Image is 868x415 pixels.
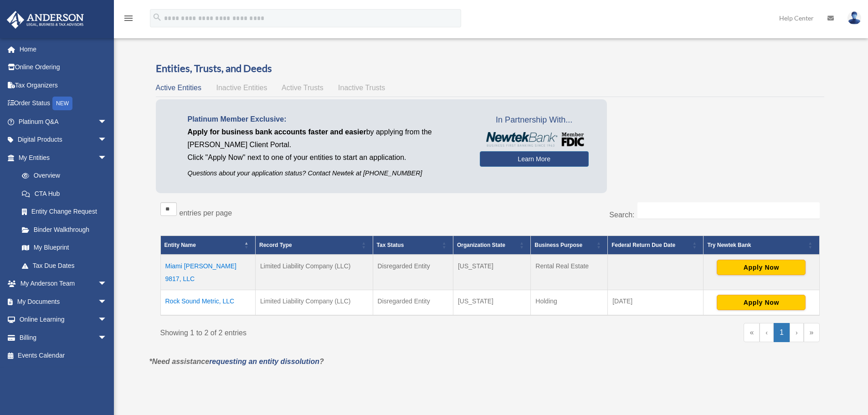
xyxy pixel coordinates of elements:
[611,242,675,248] span: Federal Return Due Date
[13,256,116,275] a: Tax Due Dates
[531,290,608,316] td: Holding
[52,97,72,110] div: NEW
[704,236,819,255] th: Try Newtek Bank : Activate to sort
[259,242,292,248] span: Record Type
[6,113,121,131] a: Platinum Q&Aarrow_drop_down
[160,255,256,290] td: Miami [PERSON_NAME] 9817, LLC
[744,323,760,342] a: First
[98,149,116,167] span: arrow_drop_down
[209,358,319,365] a: requesting an entity dissolution
[534,242,582,248] span: Business Purpose
[188,168,466,179] p: Questions about your application status? Contact Newtek at [PHONE_NUMBER]
[13,239,116,257] a: My Blueprint
[188,113,466,126] p: Platinum Member Exclusive:
[156,84,201,92] span: Active Entities
[6,347,121,365] a: Events Calendar
[98,131,116,149] span: arrow_drop_down
[256,236,373,255] th: Record Type: Activate to sort
[164,242,196,248] span: Entity Name
[6,58,121,77] a: Online Ordering
[160,323,483,339] div: Showing 1 to 2 of 2 entries
[453,255,530,290] td: [US_STATE]
[160,290,256,316] td: Rock Sound Metric, LLC
[531,236,608,255] th: Business Purpose: Activate to sort
[256,255,373,290] td: Limited Liability Company (LLC)
[717,260,806,275] button: Apply Now
[531,255,608,290] td: Rental Real Estate
[717,295,806,310] button: Apply Now
[188,151,466,164] p: Click "Apply Now" next to one of your entities to start an application.
[6,292,121,311] a: My Documentsarrow_drop_down
[609,211,634,219] label: Search:
[13,184,116,203] a: CTA Hub
[6,275,121,293] a: My Anderson Teamarrow_drop_down
[98,113,116,131] span: arrow_drop_down
[160,236,256,255] th: Entity Name: Activate to invert sorting
[256,290,373,316] td: Limited Liability Company (LLC)
[377,242,404,248] span: Tax Status
[149,358,324,365] em: *Need assistance ?
[707,240,805,251] div: Try Newtek Bank
[373,290,453,316] td: Disregarded Entity
[774,323,790,342] a: 1
[484,132,584,147] img: NewtekBankLogoSM.png
[188,128,366,136] span: Apply for business bank accounts faster and easier
[373,236,453,255] th: Tax Status: Activate to sort
[760,323,774,342] a: Previous
[338,84,385,92] span: Inactive Trusts
[847,11,861,25] img: User Pic
[98,275,116,293] span: arrow_drop_down
[6,328,121,347] a: Billingarrow_drop_down
[6,149,116,167] a: My Entitiesarrow_drop_down
[13,167,112,185] a: Overview
[480,113,589,128] span: In Partnership With...
[480,151,589,167] a: Learn More
[152,12,162,22] i: search
[282,84,324,92] span: Active Trusts
[453,290,530,316] td: [US_STATE]
[123,13,134,24] i: menu
[216,84,267,92] span: Inactive Entities
[790,323,804,342] a: Next
[188,126,466,151] p: by applying from the [PERSON_NAME] Client Portal.
[13,220,116,239] a: Binder Walkthrough
[156,61,824,76] h3: Entities, Trusts, and Deeds
[453,236,530,255] th: Organization State: Activate to sort
[804,323,820,342] a: Last
[457,242,505,248] span: Organization State
[123,16,134,24] a: menu
[98,311,116,329] span: arrow_drop_down
[180,209,232,217] label: entries per page
[6,131,121,149] a: Digital Productsarrow_drop_down
[373,255,453,290] td: Disregarded Entity
[13,203,116,221] a: Entity Change Request
[6,94,121,113] a: Order StatusNEW
[98,292,116,311] span: arrow_drop_down
[6,76,121,94] a: Tax Organizers
[6,311,121,329] a: Online Learningarrow_drop_down
[608,236,704,255] th: Federal Return Due Date: Activate to sort
[6,40,121,58] a: Home
[4,11,87,29] img: Anderson Advisors Platinum Portal
[608,290,704,316] td: [DATE]
[98,328,116,347] span: arrow_drop_down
